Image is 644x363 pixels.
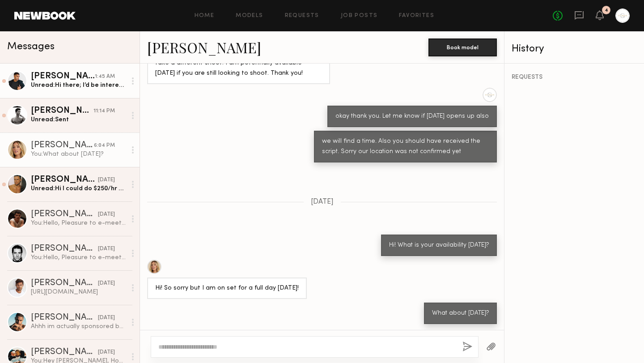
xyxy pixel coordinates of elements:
div: Ahhh im actually sponsored by a supplement company so I can’t promote and other supplement compan... [31,322,126,331]
div: You: Hello, Pleasure to e-meet. Do you have videos of you speaking? We are filming some ads for a... [31,219,126,227]
div: [DATE] [98,314,115,322]
div: History [512,44,637,54]
div: You: Hello, Pleasure to e-meet. Do you have videos of you speaking? We are filming some ads for a... [31,253,126,262]
div: [PERSON_NAME] [31,72,95,81]
a: Book model [428,43,497,51]
div: [URL][DOMAIN_NAME] [31,288,126,296]
div: [PERSON_NAME] [31,141,94,150]
div: Unread: Hi I could do $250/hr with a minimum of 2 hours [31,184,126,193]
div: [PERSON_NAME] [31,244,98,253]
div: [DATE] [98,348,115,357]
div: What about [DATE]? [432,308,489,319]
a: Models [236,13,263,19]
div: [PERSON_NAME] [31,348,98,357]
div: [DATE] [98,176,115,184]
span: [DATE] [311,198,334,206]
div: [DATE] [98,210,115,219]
div: [PERSON_NAME] [31,175,98,184]
a: Job Posts [341,13,378,19]
div: [PERSON_NAME] [31,210,98,219]
div: Unread: Sent [31,115,126,124]
div: Unread: Hi there; I’d be interested in this but my minimum half day rate is $300 Let me know if t... [31,81,126,90]
div: okay thank you. Let me know if [DATE] opens up also [335,111,489,122]
a: [PERSON_NAME] [147,38,261,57]
div: 11:14 PM [93,107,115,115]
div: [DATE] [98,245,115,253]
div: we will find a time. Also you should have received the script. Sorry our location was not confirm... [322,137,489,157]
div: [DATE] [98,279,115,288]
div: [PERSON_NAME] [31,107,93,115]
div: You: What about [DATE]? [31,150,126,158]
div: Hi there! Since I haven’t heard confirmation, I had to take a different shoot. I am potentially a... [155,48,322,79]
div: 1:45 AM [95,73,115,81]
div: 4 [605,8,608,13]
div: REQUESTS [512,74,637,81]
button: Book model [428,38,497,56]
div: [PERSON_NAME] [31,313,98,322]
div: Hi! So sorry but I am on set for a full day [DATE]! [155,283,299,294]
a: Favorites [399,13,434,19]
a: Requests [285,13,319,19]
div: 6:04 PM [94,141,115,150]
a: Home [195,13,215,19]
div: [PERSON_NAME] [31,279,98,288]
span: Messages [7,42,55,52]
div: Hi! What is your availability [DATE]? [389,240,489,251]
